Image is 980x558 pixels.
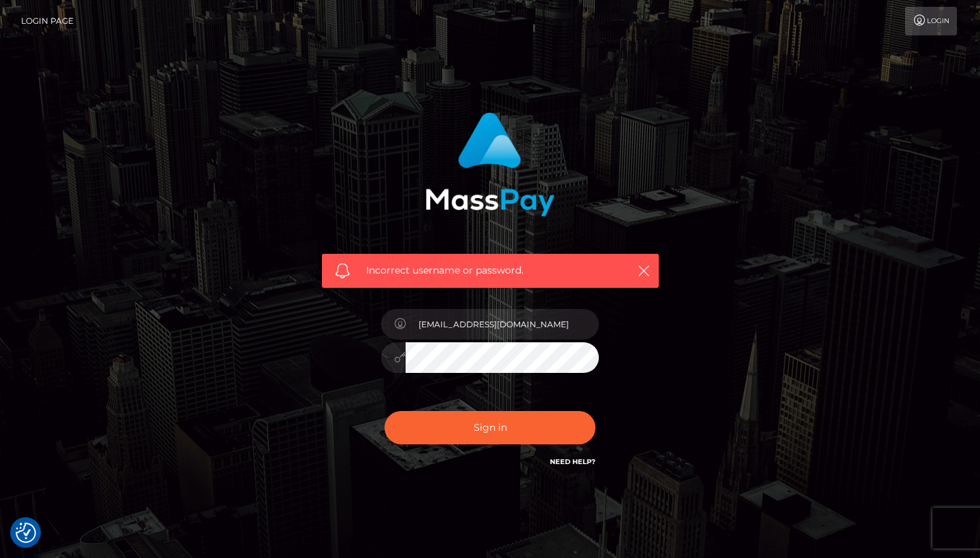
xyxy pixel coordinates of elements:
[21,7,73,35] a: Login Page
[385,411,595,444] button: Sign in
[366,263,615,278] span: Incorrect username or password.
[905,7,957,35] a: Login
[550,457,595,466] a: Need Help?
[406,309,599,340] input: Username...
[425,112,555,216] img: MassPay Login
[16,523,36,543] button: Consent Preferences
[16,523,36,543] img: Revisit consent button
